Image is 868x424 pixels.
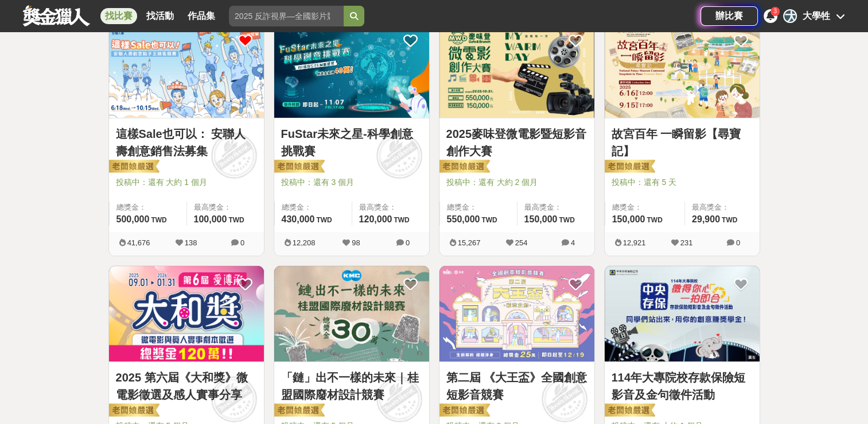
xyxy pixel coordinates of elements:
a: 114年大專院校存款保險短影音及金句徵件活動 [612,369,753,403]
span: 總獎金： [282,202,345,213]
span: TWD [151,216,166,224]
span: TWD [481,216,497,224]
a: 2025麥味登微電影暨短影音創作大賽 [446,125,587,160]
span: 0 [736,238,740,247]
span: TWD [559,216,574,224]
span: 投稿中：還有 大約 1 個月 [116,176,257,188]
span: 12,208 [293,238,316,247]
span: 最高獎金： [359,202,422,213]
img: Cover Image [439,266,594,362]
span: 120,000 [359,214,392,224]
span: 150,000 [524,214,558,224]
a: 找比賽 [100,8,137,24]
img: 老闆娘嚴選 [437,159,490,175]
img: 老闆娘嚴選 [272,159,325,175]
img: Cover Image [439,22,594,118]
span: 投稿中：還有 大約 2 個月 [446,176,587,188]
span: TWD [228,216,244,224]
img: 老闆娘嚴選 [602,159,655,175]
a: 故宮百年 一瞬留影【尋寶記】 [612,125,753,160]
img: Cover Image [109,266,264,362]
input: 2025 反詐視界—全國影片競賽 [229,6,344,26]
a: 第二屆 《大王盃》全國創意短影音競賽 [446,369,587,403]
span: 4 [571,238,575,247]
span: 最高獎金： [524,202,587,213]
span: 98 [352,238,360,247]
span: 15,267 [458,238,481,247]
span: 最高獎金： [194,202,257,213]
span: 550,000 [447,214,480,224]
span: 0 [406,238,410,247]
span: 231 [680,238,693,247]
a: FuStar未來之星-科學創意挑戰賽 [281,125,422,160]
img: Cover Image [274,22,429,118]
img: 老闆娘嚴選 [107,159,159,175]
img: 老闆娘嚴選 [602,403,655,419]
span: 總獎金： [116,202,180,213]
a: 2025 第六屆《大和獎》微電影徵選及感人實事分享 [116,369,257,403]
span: 最高獎金： [692,202,753,213]
span: TWD [722,216,737,224]
a: 找活動 [142,8,178,24]
a: 辦比賽 [700,6,758,26]
span: 150,000 [612,214,645,224]
a: 這樣Sale也可以： 安聯人壽創意銷售法募集 [116,125,257,160]
img: Cover Image [605,266,760,362]
img: Cover Image [109,22,264,118]
img: 老闆娘嚴選 [107,403,159,419]
span: 總獎金： [447,202,510,213]
span: 430,000 [282,214,315,224]
span: TWD [316,216,332,224]
span: 29,900 [692,214,720,224]
span: TWD [647,216,662,224]
div: 大學牲 [803,9,830,23]
span: 100,000 [194,214,227,224]
span: 254 [515,238,528,247]
span: 總獎金： [612,202,678,213]
span: 3 [773,8,777,14]
img: 老闆娘嚴選 [437,403,490,419]
span: 41,676 [127,238,150,247]
span: 500,000 [116,214,150,224]
span: 0 [240,238,244,247]
img: Cover Image [274,266,429,362]
div: 大 [783,9,797,23]
span: 投稿中：還有 5 天 [612,176,753,188]
a: 作品集 [183,8,220,24]
img: Cover Image [605,22,760,118]
a: 「鏈」出不一樣的未來｜桂盟國際廢材設計競賽 [281,369,422,403]
span: 投稿中：還有 3 個月 [281,176,422,188]
img: 老闆娘嚴選 [272,403,325,419]
span: 138 [185,238,197,247]
span: 12,921 [623,238,646,247]
span: TWD [394,216,409,224]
